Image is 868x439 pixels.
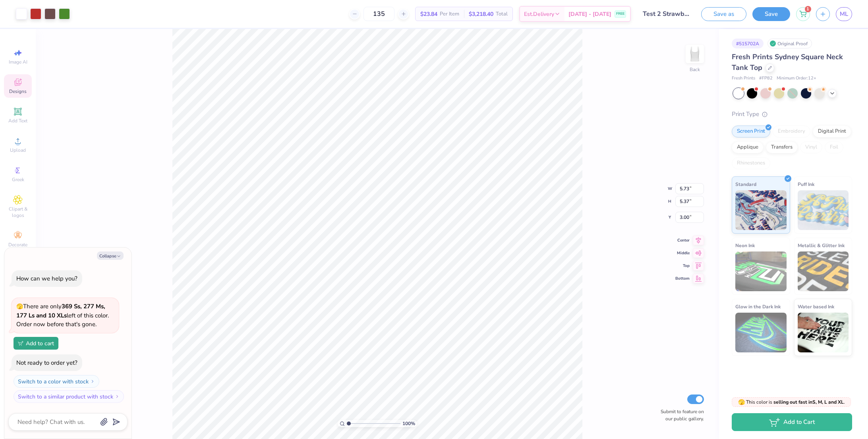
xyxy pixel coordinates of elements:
[773,399,844,405] strong: selling out fast in S, M, L and XL
[8,242,27,248] span: Decorate
[735,251,787,291] img: Neon Ink
[97,251,124,260] button: Collapse
[402,420,415,427] span: 100 %
[773,126,810,137] div: Embroidery
[732,413,852,431] button: Add to Cart
[16,303,23,310] span: 🫣
[90,379,95,384] img: Switch to a color with stock
[766,141,798,153] div: Transfers
[675,276,690,281] span: Bottom
[798,313,849,352] img: Water based Ink
[16,359,77,367] div: Not ready to order yet?
[469,10,493,18] span: $3,218.40
[732,39,764,48] div: # 515702A
[732,157,770,169] div: Rhinestones
[675,263,690,269] span: Top
[777,75,816,82] span: Minimum Order: 12 +
[524,10,554,18] span: Est. Delivery
[798,251,849,291] img: Metallic & Glitter Ink
[637,6,695,22] input: Untitled Design
[16,302,109,328] span: There are only left of this color. Order now before that's gone.
[14,337,58,350] button: Add to cart
[732,52,843,72] span: Fresh Prints Sydney Square Neck Tank Top
[735,180,756,188] span: Standard
[16,275,77,282] div: How can we help you?
[9,59,27,65] span: Image AI
[14,390,124,403] button: Switch to a similar product with stock
[798,302,834,311] span: Water based Ink
[656,408,704,422] label: Submit to feature on our public gallery.
[16,302,105,319] strong: 369 Ss, 277 Ms, 177 Ls and 10 XLs
[687,46,703,62] img: Back
[12,176,24,183] span: Greek
[840,10,848,19] span: ML
[701,7,746,21] button: Save as
[440,10,459,18] span: Per Item
[735,302,781,311] span: Glow in the Dark Ink
[14,375,99,388] button: Switch to a color with stock
[752,7,790,21] button: Save
[800,141,822,153] div: Vinyl
[115,394,120,399] img: Switch to a similar product with stock
[616,11,624,17] span: FREE
[8,118,27,124] span: Add Text
[732,110,852,119] div: Print Type
[738,398,745,406] span: 🫣
[420,10,437,18] span: $23.84
[9,88,27,95] span: Designs
[738,398,845,406] span: This color is .
[675,238,690,243] span: Center
[732,75,755,82] span: Fresh Prints
[735,190,787,230] img: Standard
[759,75,773,82] span: # FP82
[805,6,811,12] span: 1
[363,7,394,21] input: – –
[798,241,845,249] span: Metallic & Glitter Ink
[798,180,814,188] span: Puff Ink
[735,313,787,352] img: Glow in the Dark Ink
[690,66,700,73] div: Back
[813,126,851,137] div: Digital Print
[4,206,32,219] span: Clipart & logos
[732,126,770,137] div: Screen Print
[18,341,23,346] img: Add to cart
[825,141,843,153] div: Foil
[836,7,852,21] a: ML
[10,147,26,153] span: Upload
[568,10,611,18] span: [DATE] - [DATE]
[767,39,812,48] div: Original Proof
[496,10,508,18] span: Total
[735,241,755,249] span: Neon Ink
[732,141,764,153] div: Applique
[675,250,690,256] span: Middle
[798,190,849,230] img: Puff Ink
